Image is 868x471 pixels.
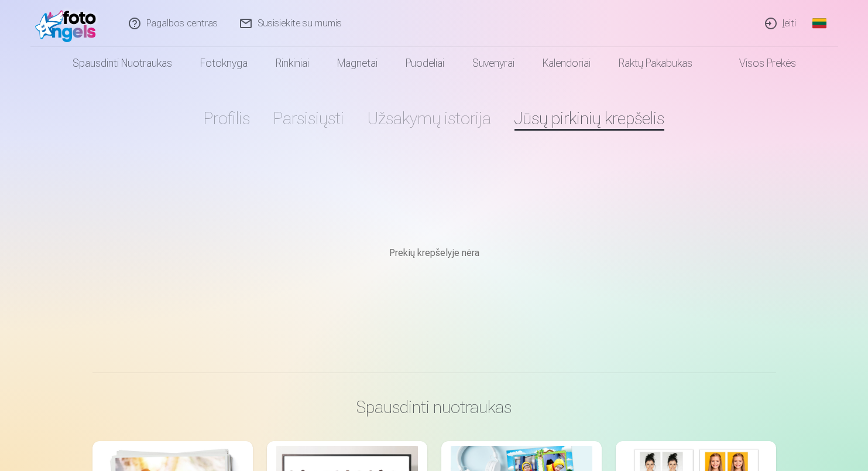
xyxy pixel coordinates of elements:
[102,397,767,418] h3: Spausdinti nuotraukas
[514,108,664,128] a: Jūsų pirkinių krepšelis
[35,5,102,42] img: /fa2
[273,108,344,128] a: Parsisiųsti
[605,47,706,80] a: Raktų pakabukas
[204,108,250,128] a: Profilis
[529,47,605,80] a: Kalendoriai
[368,108,491,128] a: Užsakymų istorija
[706,47,810,80] a: Visos prekės
[262,47,323,80] a: Rinkiniai
[59,47,186,80] a: Spausdinti nuotraukas
[186,47,262,80] a: Fotoknyga
[458,47,529,80] a: Suvenyrai
[92,246,776,260] p: Prekių krepšelyje nėra
[392,47,458,80] a: Puodeliai
[323,47,392,80] a: Magnetai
